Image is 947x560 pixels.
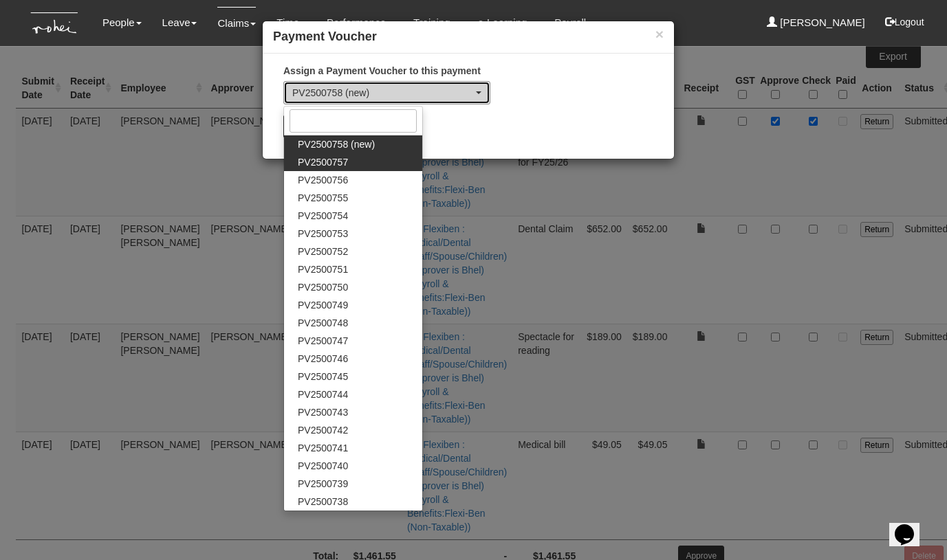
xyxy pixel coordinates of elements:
span: PV2500740 [298,459,348,473]
span: PV2500752 [298,245,348,258]
span: PV2500758 (new) [298,137,375,151]
input: Search [290,109,417,133]
span: PV2500756 [298,173,348,187]
span: PV2500745 [298,370,348,383]
span: PV2500738 [298,495,348,508]
button: × [655,27,664,41]
span: PV2500743 [298,405,348,419]
b: Payment Voucher [273,30,377,43]
span: PV2500753 [298,227,348,240]
span: PV2500749 [298,298,348,312]
iframe: chat widget [889,505,933,546]
span: PV2500744 [298,388,348,401]
div: PV2500758 (new) [292,86,473,100]
span: PV2500747 [298,334,348,348]
span: PV2500757 [298,155,348,169]
label: Assign a Payment Voucher to this payment [283,64,481,78]
span: PV2500748 [298,316,348,330]
span: PV2500754 [298,209,348,223]
span: PV2500742 [298,423,348,437]
span: PV2500755 [298,191,348,205]
span: PV2500750 [298,280,348,294]
span: PV2500751 [298,262,348,276]
span: PV2500741 [298,441,348,455]
button: PV2500758 (new) [283,81,490,104]
span: PV2500746 [298,352,348,366]
span: PV2500739 [298,477,348,491]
